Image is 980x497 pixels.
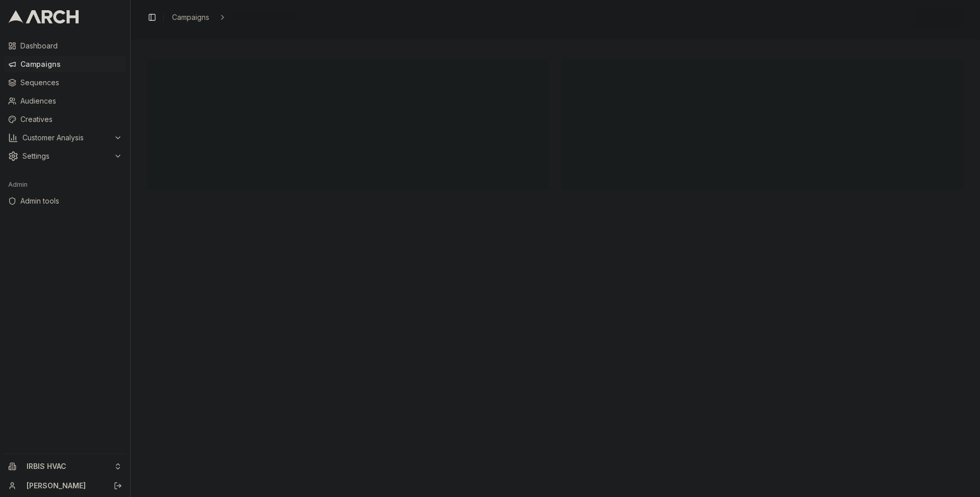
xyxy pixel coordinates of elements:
[4,56,126,72] a: Campaigns
[22,133,110,143] span: Customer Analysis
[4,148,126,164] button: Settings
[22,151,110,161] span: Settings
[4,458,126,475] button: IRBIS HVAC
[168,10,213,24] a: Campaigns
[20,78,122,88] span: Sequences
[27,462,110,471] span: IRBIS HVAC
[20,196,122,206] span: Admin tools
[20,96,122,106] span: Audiences
[20,59,122,69] span: Campaigns
[172,12,209,22] span: Campaigns
[111,479,125,493] button: Log out
[27,481,103,491] a: [PERSON_NAME]
[168,10,297,24] nav: breadcrumb
[4,38,126,54] a: Dashboard
[20,41,122,51] span: Dashboard
[4,177,126,193] div: Admin
[4,130,126,146] button: Customer Analysis
[4,111,126,128] a: Creatives
[4,193,126,209] a: Admin tools
[20,114,122,125] span: Creatives
[4,74,126,91] a: Sequences
[4,93,126,109] a: Audiences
